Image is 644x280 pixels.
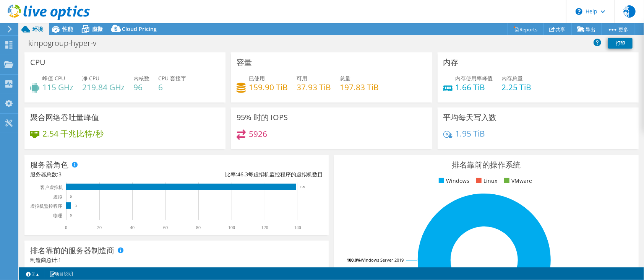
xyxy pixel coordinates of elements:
h3: CPU [30,58,45,67]
h4: 2.25 TiB [502,83,532,91]
h3: 排名靠前的操作系统 [340,161,633,169]
span: 可用 [297,75,307,82]
text: 20 [97,225,102,230]
h3: 服务器角色 [30,161,68,169]
span: 承謝 [623,5,636,18]
text: 3 [75,204,77,208]
a: 2 [21,269,44,278]
text: 100 [228,225,235,230]
a: Reports [507,23,544,35]
div: 比率: 每虚拟机监控程序的虚拟机数目 [177,170,323,179]
span: 46.3 [237,171,248,178]
span: 虛擬 [92,25,103,33]
span: 总量 [340,75,350,82]
span: 已使用 [249,75,265,82]
h4: 197.83 TiB [340,83,379,91]
h4: 159.90 TiB [249,83,288,91]
h3: 内存 [443,58,459,67]
a: 项目说明 [44,269,78,278]
text: 物理 [53,213,62,218]
span: 峰值 CPU [42,75,65,82]
h3: 容量 [237,58,252,67]
h4: 6 [158,83,186,91]
span: 净 CPU [82,75,99,82]
tspan: 100.0% [347,257,361,263]
tspan: Windows Server 2019 [361,257,404,263]
h4: 5926 [249,130,267,138]
span: Cloud Pricing [122,25,157,33]
h4: 1.66 TiB [456,83,493,91]
a: 更多 [601,23,634,35]
text: 139 [300,185,305,189]
li: Windows [437,177,469,185]
span: CPU 套接字 [158,75,186,82]
text: 0 [70,213,72,217]
h1: kinpogroup-hyper-v [25,39,108,47]
text: 虚拟 [53,194,63,200]
h4: 219.84 GHz [82,83,125,91]
span: 1 [58,256,61,264]
li: VMware [502,177,532,185]
h4: 制造商总计: [30,256,323,264]
text: 60 [163,225,168,230]
h3: 聚合网络吞吐量峰值 [30,113,99,122]
h4: 115 GHz [42,83,73,91]
text: 80 [196,225,201,230]
h4: 96 [133,83,149,91]
a: 共享 [543,23,572,35]
h4: 37.93 TiB [297,83,331,91]
h4: 1.95 TiB [456,129,485,138]
li: Linux [474,177,497,185]
span: 3 [58,171,62,178]
span: 内存总量 [502,75,523,82]
text: 0 [65,225,67,230]
h3: 排名靠前的服务器制造商 [30,246,114,255]
span: 环境 [32,25,43,33]
span: 内存使用率峰值 [456,75,493,82]
div: 服务器总数: [30,170,177,179]
text: 0 [70,195,72,199]
a: 导出 [571,23,602,35]
svg: \n [576,8,582,15]
a: 打印 [608,38,633,49]
text: 客户虚拟机 [40,185,63,190]
text: 40 [130,225,135,230]
span: 性能 [62,25,73,33]
text: 140 [294,225,301,230]
h3: 95% 时的 IOPS [237,113,288,122]
text: 虚拟机监控程序 [30,203,62,209]
h3: 平均每天写入数 [443,113,497,122]
h4: 2.54 千兆比特/秒 [42,129,104,138]
span: 内核数 [133,75,149,82]
text: 120 [261,225,268,230]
